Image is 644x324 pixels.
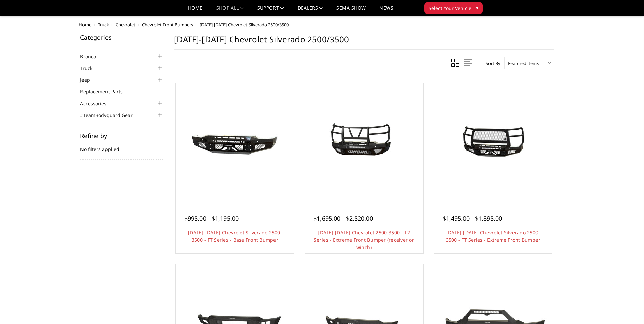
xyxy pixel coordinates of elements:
[188,6,202,16] a: Home
[443,214,502,222] span: $1,495.00 - $1,895.00
[184,214,239,222] span: $995.00 - $1,195.00
[297,6,323,16] a: Dealers
[429,5,471,12] span: Select Your Vehicle
[307,85,422,200] a: 2020-2023 Chevrolet 2500-3500 - T2 Series - Extreme Front Bumper (receiver or winch) 2020-2023 Ch...
[80,53,104,60] a: Bronco
[188,229,282,243] a: [DATE]-[DATE] Chevrolet Silverado 2500-3500 - FT Series - Base Front Bumper
[80,76,98,83] a: Jeep
[314,229,414,251] a: [DATE]-[DATE] Chevrolet 2500-3500 - T2 Series - Extreme Front Bumper (receiver or winch)
[142,22,193,28] a: Chevrolet Front Bumpers
[216,6,244,16] a: shop all
[313,214,373,222] span: $1,695.00 - $2,520.00
[116,22,135,28] a: Chevrolet
[80,100,115,107] a: Accessories
[80,112,141,119] a: #TeamBodyguard Gear
[80,88,131,95] a: Replacement Parts
[98,22,109,28] a: Truck
[80,65,101,72] a: Truck
[336,6,366,16] a: SEMA Show
[257,6,284,16] a: Support
[436,85,551,200] a: 2020-2023 Chevrolet Silverado 2500-3500 - FT Series - Extreme Front Bumper 2020-2023 Chevrolet Si...
[446,229,541,243] a: [DATE]-[DATE] Chevrolet Silverado 2500-3500 - FT Series - Extreme Front Bumper
[200,22,289,28] span: [DATE]-[DATE] Chevrolet Silverado 2500/3500
[482,58,501,68] label: Sort By:
[79,22,91,28] a: Home
[80,133,164,139] h5: Refine by
[379,6,393,16] a: News
[80,34,164,40] h5: Categories
[80,133,164,160] div: No filters applied
[424,2,483,14] button: Select Your Vehicle
[476,4,478,12] span: ▾
[177,85,292,200] a: 2020-2023 Chevrolet Silverado 2500-3500 - FT Series - Base Front Bumper 2020-2023 Chevrolet Silve...
[174,34,554,50] h1: [DATE]-[DATE] Chevrolet Silverado 2500/3500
